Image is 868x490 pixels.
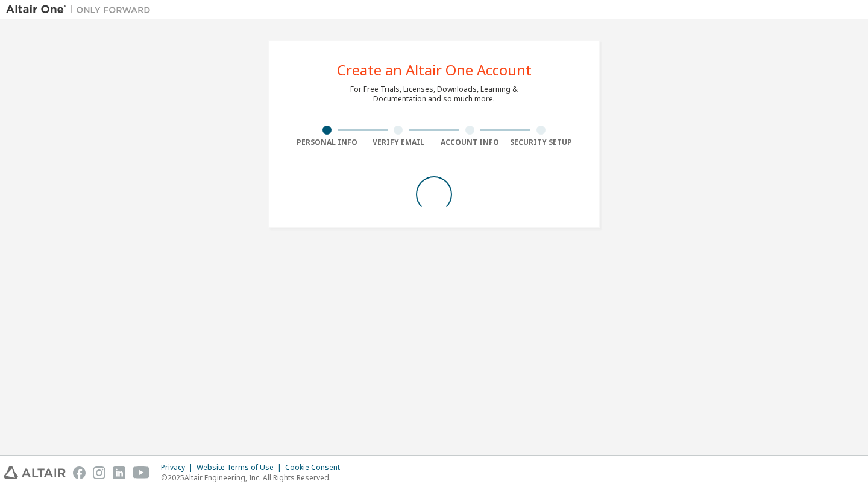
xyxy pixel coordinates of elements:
div: Create an Altair One Account [337,63,532,77]
img: instagram.svg [93,466,105,479]
div: Security Setup [506,138,577,147]
img: altair_logo.svg [4,466,66,479]
div: Verify Email [363,138,435,147]
div: Cookie Consent [285,463,347,472]
div: Privacy [161,463,197,472]
div: Website Terms of Use [197,463,285,472]
img: linkedin.svg [113,466,125,479]
p: © 2025 Altair Engineering, Inc. All Rights Reserved. [161,472,347,483]
img: facebook.svg [73,466,86,479]
div: For Free Trials, Licenses, Downloads, Learning & Documentation and so much more. [350,84,518,104]
img: Altair One [6,4,157,16]
img: youtube.svg [133,466,150,479]
div: Account Info [434,138,506,147]
div: Personal Info [291,138,363,147]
